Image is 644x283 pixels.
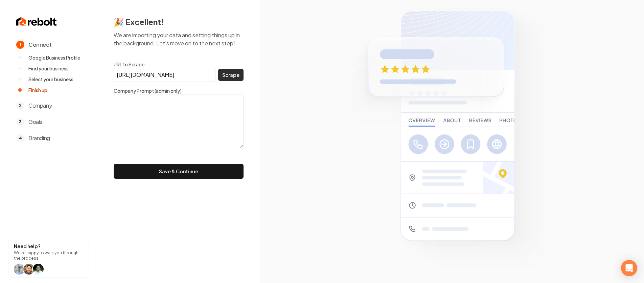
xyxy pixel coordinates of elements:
[28,54,80,61] span: Google Business Profile
[621,260,637,276] div: Open Intercom Messenger
[218,69,244,81] button: Scrape
[23,264,34,275] img: help icon Will
[28,65,69,72] span: Find your business
[14,264,25,275] img: help icon Will
[16,41,24,49] span: 1
[337,2,567,281] img: Google Business Profile
[28,87,47,93] span: Finish up
[28,118,42,126] span: Goals
[114,16,244,27] h2: 🎉 Excellent!
[28,134,50,142] span: Branding
[28,76,73,83] span: Select your business
[16,102,24,110] span: 2
[114,31,244,47] p: We are importing your data and setting things up in the background. Let's move on to the next step!
[114,68,215,82] input: Enter URL
[114,61,244,68] label: URL to Scrape
[16,16,57,27] img: Rebolt Logo
[16,118,24,126] span: 3
[8,239,89,278] button: Need help?We're happy to walk you through the process.help icon Willhelp icon Willhelp icon arwin
[33,264,44,275] img: help icon arwin
[114,164,244,179] button: Save & Continue
[16,134,24,142] span: 4
[114,87,244,94] label: Company Prompt (admin only)
[14,243,41,249] strong: Need help?
[14,250,83,261] p: We're happy to walk you through the process.
[28,41,51,49] span: Connect
[28,102,52,110] span: Company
